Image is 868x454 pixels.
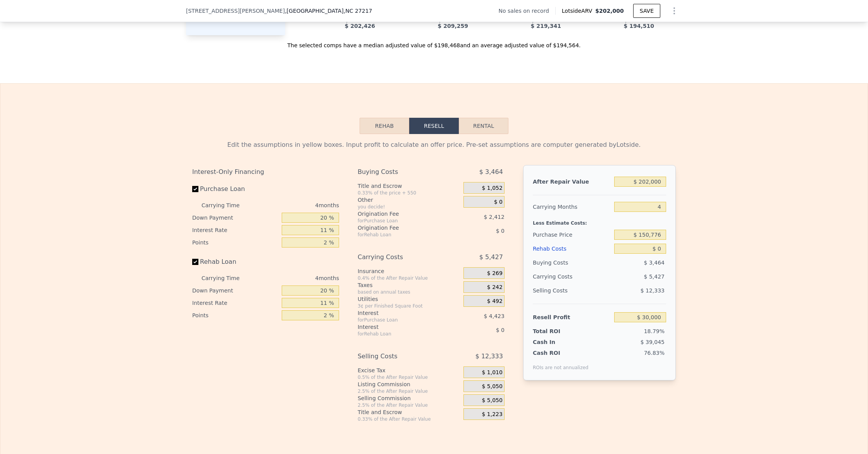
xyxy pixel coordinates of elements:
span: $ 1,223 [482,411,502,418]
input: Rehab Loan [192,259,198,265]
button: Resell [409,118,459,134]
div: Excise Tax [358,366,460,374]
span: $ 5,050 [482,383,502,390]
div: Carrying Months [533,200,611,214]
div: 0.33% of the After Repair Value [358,416,460,422]
div: Carrying Costs [358,250,444,264]
div: Taxes [358,281,460,289]
span: $ 2,412 [484,214,504,220]
span: $ 0 [494,199,503,206]
button: Rehab [360,118,409,134]
span: $ 209,259 [438,23,468,29]
span: $ 3,464 [644,260,665,266]
span: $ 202,426 [345,23,375,29]
div: Interest Rate [192,297,279,309]
div: Less Estimate Costs: [533,214,666,228]
div: 0.5% of the After Repair Value [358,374,460,380]
div: Purchase Price [533,228,611,242]
div: Origination Fee [358,224,444,232]
div: 4 months [255,272,339,284]
span: , [GEOGRAPHIC_DATA] [285,7,372,15]
span: $ 1,010 [482,369,502,376]
div: Selling Costs [533,284,611,298]
div: Cash In [533,338,581,346]
div: Title and Escrow [358,182,460,190]
input: Purchase Loan [192,186,198,192]
div: Buying Costs [533,256,611,270]
div: for Rehab Loan [358,331,444,337]
div: Cash ROI [533,349,589,357]
span: $ 5,050 [482,397,502,404]
div: Edit the assumptions in yellow boxes. Input profit to calculate an offer price. Pre-set assumptio... [192,140,676,150]
div: Rehab Costs [533,242,611,256]
button: SAVE [633,4,660,18]
div: Interest-Only Financing [192,165,339,179]
div: Selling Costs [358,349,444,363]
span: $ 269 [487,270,503,277]
div: Origination Fee [358,210,444,218]
span: $ 0 [496,327,505,333]
label: Rehab Loan [192,255,279,269]
div: based on annual taxes [358,289,460,295]
span: $ 39,045 [641,339,665,345]
button: Show Options [666,3,682,19]
div: Down Payment [192,284,279,297]
div: for Purchase Loan [358,218,444,224]
div: Interest Rate [192,224,279,236]
div: for Rehab Loan [358,232,444,238]
div: The selected comps have a median adjusted value of $198,468 and an average adjusted value of $194... [186,35,682,49]
div: 2.5% of the After Repair Value [358,402,460,408]
div: Down Payment [192,212,279,224]
div: Interest [358,323,444,331]
span: $ 12,333 [641,287,665,294]
div: Other [358,196,460,204]
div: ROIs are not annualized [533,357,589,371]
div: Listing Commission [358,380,460,388]
span: $ 1,052 [482,185,502,192]
div: 2.5% of the After Repair Value [358,388,460,394]
label: Purchase Loan [192,182,279,196]
div: Utilities [358,295,460,303]
span: $ 0 [496,228,505,234]
div: Buying Costs [358,165,444,179]
div: Insurance [358,267,460,275]
div: Carrying Time [201,199,252,212]
div: Selling Commission [358,394,460,402]
div: Points [192,236,279,249]
div: 0.4% of the After Repair Value [358,275,460,281]
span: Lotside ARV [562,7,595,15]
span: $ 5,427 [479,250,503,264]
span: $ 194,510 [624,23,654,29]
div: Carrying Costs [533,270,581,284]
div: 0.33% of the price + 550 [358,190,460,196]
span: $ 5,427 [644,273,665,280]
span: 18.79% [644,328,665,334]
div: 3¢ per Finished Square Foot [358,303,460,309]
div: you decide! [358,204,460,210]
span: $ 219,341 [531,23,561,29]
div: No sales on record [499,7,555,15]
div: 4 months [255,199,339,212]
div: Interest [358,309,444,317]
div: Points [192,309,279,322]
span: $ 242 [487,284,503,291]
div: Carrying Time [201,272,252,284]
div: Title and Escrow [358,408,460,416]
span: $ 4,423 [484,313,504,319]
span: $ 492 [487,298,503,305]
div: Resell Profit [533,310,611,324]
span: $ 3,464 [479,165,503,179]
div: for Purchase Loan [358,317,444,323]
button: Rental [459,118,508,134]
div: Total ROI [533,327,581,335]
span: , NC 27217 [344,8,372,14]
div: After Repair Value [533,175,611,189]
span: 76.83% [644,350,665,356]
span: $202,000 [595,8,624,14]
span: [STREET_ADDRESS][PERSON_NAME] [186,7,285,15]
span: $ 12,333 [475,349,503,363]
